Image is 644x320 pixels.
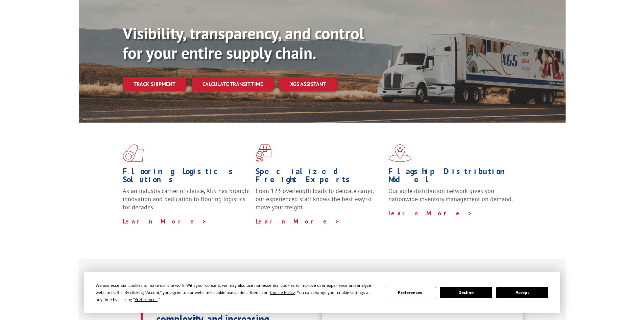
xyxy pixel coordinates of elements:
[279,77,337,91] a: XGS ASSISTANT
[256,217,340,225] a: Learn More >
[256,144,271,162] img: xgs-icon-focused-on-flooring-red
[135,297,158,302] span: Preferences
[388,144,412,162] img: xgs-icon-flagship-distribution-model-red
[388,167,516,187] h1: Flagship Distribution Model
[123,187,250,211] span: As an industry carrier of choice, XGS has brought innovation and dedication to flooring logistics...
[384,287,436,298] button: Preferences
[84,272,560,313] div: Cookie Consent Prompt
[123,167,251,187] h1: Flooring Logistics Solutions
[192,77,274,91] a: Calculate transit time
[496,287,548,298] button: Accept
[123,144,144,162] img: xgs-icon-total-supply-chain-intelligence-red
[123,217,207,225] a: Learn More >
[388,209,473,217] a: Learn More >
[388,187,513,203] span: Our agile distribution network gives you nationwide inventory management on demand.
[270,290,295,295] span: Cookie Policy
[256,167,383,187] h1: Specialized Freight Experts
[123,77,186,91] a: Track shipment
[256,187,383,217] p: From 123 overlength loads to delicate cargo, our experienced staff knows the best way to move you...
[123,23,364,63] b: Visibility, transparency, and control for your entire supply chain.
[440,287,492,298] button: Decline
[96,282,376,303] div: We use essential cookies to make our site work. With your consent, we may also use non-essential ...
